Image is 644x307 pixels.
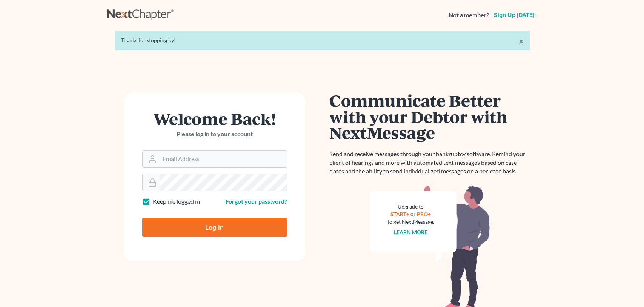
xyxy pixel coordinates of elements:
label: Keep me logged in [153,197,200,206]
div: Thanks for stopping by! [121,37,524,44]
span: or [410,211,416,217]
a: START+ [390,211,409,217]
p: Send and receive messages through your bankruptcy software. Remind your client of hearings and mo... [330,150,530,176]
a: × [518,37,524,46]
a: PRO+ [417,211,431,217]
div: to get NextMessage. [387,218,434,226]
h1: Welcome Back! [142,111,287,127]
input: Log In [142,218,287,237]
strong: Not a member? [449,11,489,20]
input: Email Address [160,151,287,167]
a: Learn more [394,229,427,235]
a: Forgot your password? [226,198,287,205]
p: Please log in to your account [142,130,287,138]
h1: Communicate Better with your Debtor with NextMessage [330,92,530,141]
div: Upgrade to [387,203,434,210]
a: Sign up [DATE]! [492,12,537,18]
